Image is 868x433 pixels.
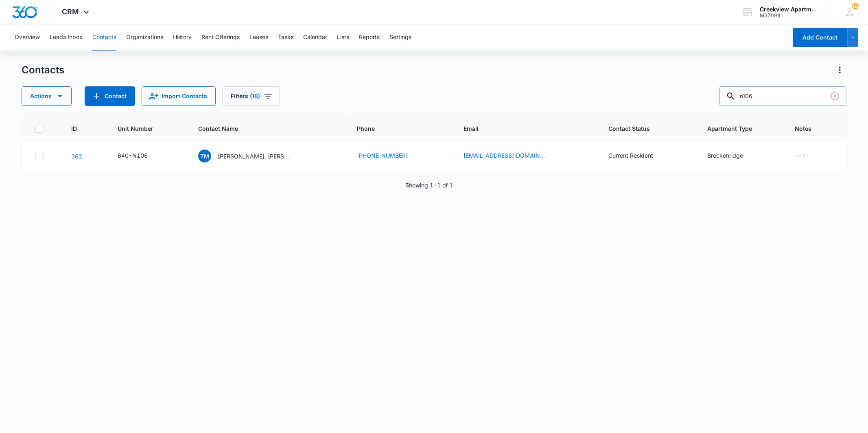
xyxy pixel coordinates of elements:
div: notifications count [852,3,859,9]
span: CRM [62,7,79,16]
div: Apartment Type - Breckenridge - Select to Edit Field [707,151,758,161]
div: Contact Name - Travyn Musgrave, Lexie Clarkson - Select to Edit Field [198,149,306,163]
div: Contact Status - Current Resident - Select to Edit Field [608,151,668,161]
button: Rent Offerings [201,24,240,51]
button: Calendar [303,24,327,51]
span: Contact Status [608,124,676,133]
a: [EMAIL_ADDRESS][DOMAIN_NAME] [464,151,545,160]
a: [PHONE_NUMBER] [357,151,408,160]
div: Breckenridge [707,151,743,160]
h1: Contacts [22,64,64,76]
button: Add Contact [85,86,135,106]
button: Filters [222,86,280,106]
button: Clear [829,90,842,103]
button: Tasks [278,24,293,51]
button: Leases [249,24,268,51]
div: Phone - 970-571-3780 - Select to Edit Field [357,151,423,161]
button: Overview [15,24,40,51]
button: Actions [22,86,72,106]
span: Contact Name [198,124,326,133]
button: Import Contacts [142,86,216,106]
button: Reports [359,24,380,51]
button: Settings [389,24,411,51]
span: ID [71,124,86,133]
span: Notes [795,124,833,133]
p: [PERSON_NAME], [PERSON_NAME] [218,152,291,160]
span: Phone [357,124,433,133]
button: Lists [337,24,349,51]
div: account id [760,13,819,18]
span: TM [198,149,211,163]
span: Apartment Type [707,124,775,133]
a: Navigate to contact details page for Travyn Musgrave, Lexie Clarkson [71,153,82,160]
button: Contacts [92,24,116,51]
button: Add Contact [793,28,848,47]
div: Unit Number - 640-N106 - Select to Edit Field [118,151,162,161]
div: Email - travyndmusgrave@gmail.com - Select to Edit Field [464,151,560,161]
span: Unit Number [118,124,179,133]
button: Leads Inbox [50,24,83,51]
div: Current Resident [608,151,653,160]
button: Organizations [126,24,163,51]
div: 640-N106 [118,151,148,160]
p: Showing 1-1 of 1 [405,181,453,189]
div: account name [760,6,819,13]
input: Search Contacts [719,86,846,106]
span: 105 [852,3,859,9]
div: Notes - - Select to Edit Field [795,151,821,161]
span: (18) [250,93,260,99]
span: Email [464,124,577,133]
button: History [173,24,192,51]
button: Actions [833,64,846,77]
div: --- [795,151,806,161]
